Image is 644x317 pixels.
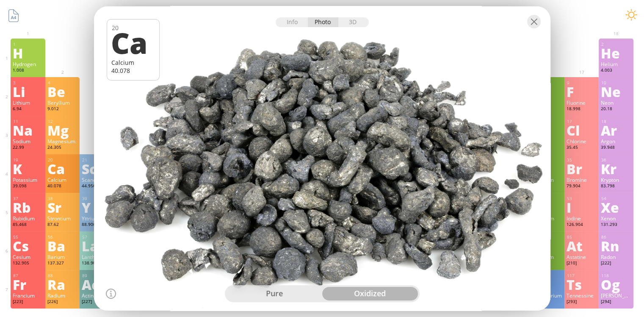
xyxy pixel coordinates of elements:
div: 35 [567,157,597,163]
div: 36 [601,157,631,163]
ya-tr-span: Xenon [601,215,616,222]
div: 85.468 [13,222,43,228]
div: 4.003 [601,67,631,74]
div: [226] [47,299,78,306]
div: Calcium [111,58,155,67]
ya-tr-span: Cs [13,236,29,256]
div: 132.905 [13,260,43,267]
div: 3D [338,17,369,27]
div: 19 [13,157,43,163]
ya-tr-span: Kr [601,159,616,178]
div: 88.906 [82,222,112,228]
ya-tr-span: Chlorine [567,138,586,145]
ya-tr-span: Tennessine [567,292,594,299]
ya-tr-span: Fr [13,275,26,294]
div: 88 [48,273,78,278]
div: 89 [82,273,112,278]
div: 9 [567,80,597,86]
ya-tr-span: Radon [601,253,616,260]
div: 11 [13,119,43,124]
ya-tr-span: Rn [601,236,619,256]
div: pure [227,287,322,300]
ya-tr-span: [PERSON_NAME] [601,292,641,299]
div: 40.078 [111,67,155,75]
div: Info [276,17,308,27]
div: 39.098 [13,183,43,190]
div: 85 [567,234,597,240]
ya-tr-span: Astatine [567,253,586,260]
div: 39 [82,196,112,201]
ya-tr-span: H [13,43,23,63]
div: 20.18 [601,106,631,113]
div: [293] [567,299,597,306]
div: 35.45 [567,145,597,151]
div: 38 [48,196,78,201]
div: 1 [13,42,43,47]
ya-tr-span: Argon [601,138,615,145]
ya-tr-span: Be [47,82,65,101]
div: 21 [82,157,112,163]
ya-tr-span: Ne [601,82,621,101]
div: 56 [48,234,78,240]
ya-tr-span: Rubidium [13,215,35,222]
div: 18.998 [567,106,597,113]
ya-tr-span: Ac [82,275,99,294]
ya-tr-span: Br [567,159,582,178]
div: 20 [48,157,78,163]
ya-tr-span: Ca [47,159,65,178]
ya-tr-span: Potassium [13,176,37,183]
div: [210] [567,260,597,267]
div: 2 [601,42,631,47]
ya-tr-span: Fluorine [567,99,586,106]
div: 39.948 [601,145,631,151]
ya-tr-span: Na [13,120,33,140]
div: 137.327 [47,260,78,267]
ya-tr-span: He [601,43,620,63]
div: 126.904 [567,222,597,228]
div: 22.99 [13,145,43,151]
div: 117 [567,273,597,278]
ya-tr-span: Li [13,82,25,101]
div: 44.956 [82,183,112,190]
div: [223] [13,299,43,306]
ya-tr-span: Lanthanum [82,253,108,260]
ya-tr-span: Sr [47,197,61,217]
ya-tr-span: Ra [47,275,65,294]
ya-tr-span: Sc [82,159,97,178]
div: 79.904 [567,183,597,190]
ya-tr-span: Yttrium [82,215,99,222]
ya-tr-span: K [13,159,22,178]
div: 55 [13,234,43,240]
ya-tr-span: Actinium [82,292,102,299]
ya-tr-span: Mg [47,120,69,140]
div: [294] [601,299,631,306]
ya-tr-span: Bromine [567,176,587,183]
ya-tr-span: Helium [601,61,618,67]
div: 87.62 [47,222,78,228]
ya-tr-span: Y [82,197,91,217]
div: 9.012 [47,106,78,113]
ya-tr-span: Lithium [13,99,30,106]
div: [222] [601,260,631,267]
ya-tr-span: Calcium [47,176,66,183]
ya-tr-span: Magnesium [47,138,75,145]
div: 18 [601,119,631,124]
ya-tr-span: Neon [601,99,614,106]
ya-tr-span: Rb [13,197,31,217]
div: 40.078 [47,183,78,190]
ya-tr-span: Ts [567,275,582,294]
div: 53 [567,196,597,201]
ya-tr-span: Strontium [47,215,71,222]
ya-tr-span: La [82,236,98,256]
div: 54 [601,196,631,201]
div: 10 [601,80,631,86]
ya-tr-span: Scandium [82,176,105,183]
div: 131.293 [601,222,631,228]
div: 86 [601,234,631,240]
ya-tr-span: Hydrogen [13,61,36,67]
div: 57 [82,234,112,240]
ya-tr-span: Francium [13,292,35,299]
ya-tr-span: Beryllium [47,99,70,106]
ya-tr-span: Sodium [13,138,30,145]
ya-tr-span: I [567,197,571,217]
